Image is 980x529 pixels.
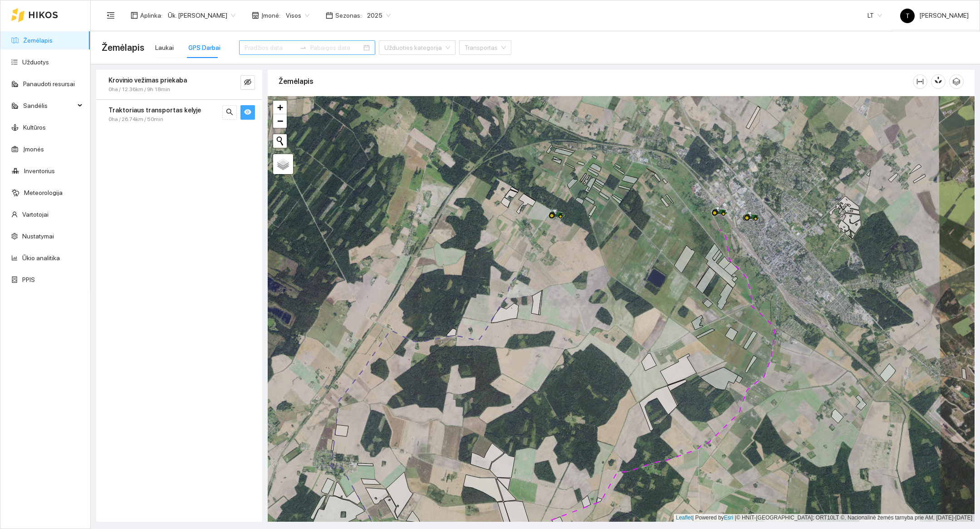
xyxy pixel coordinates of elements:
button: eye [240,105,255,120]
a: PPIS [22,276,35,283]
span: layout [131,12,138,19]
span: column-width [913,78,927,85]
span: LT [867,9,882,22]
div: Žemėlapis [279,68,913,94]
span: Ūk. Sigitas Krivickas [168,9,235,22]
a: Layers [273,154,293,174]
input: Pradžios data [245,43,296,53]
button: Initiate a new search [273,134,287,148]
a: Leaflet [676,514,692,521]
span: eye [244,108,251,117]
span: Sandėlis [23,97,75,115]
a: Įmonės [23,146,44,153]
span: + [277,102,283,113]
a: Meteorologija [24,189,63,196]
a: Ūkio analitika [22,254,60,262]
div: Traktoriaus transportas kelyje0ha / 26.74km / 50minsearcheye [96,100,262,129]
span: to [299,44,307,51]
span: shop [252,12,259,19]
span: menu-fold [107,11,115,19]
button: menu-fold [102,6,120,24]
span: 2025 [367,9,391,22]
div: Krovinio vežimas priekaba0ha / 12.36km / 9h 18mineye-invisible [96,70,262,99]
a: Esri [724,514,734,521]
a: Inventorius [24,167,55,175]
a: Užduotys [22,58,49,66]
input: Pabaigos data [310,43,362,53]
button: column-width [913,74,927,89]
strong: Traktoriaus transportas kelyje [108,107,201,114]
a: Zoom in [273,101,287,114]
span: calendar [326,12,333,19]
span: Aplinka : [140,10,162,20]
div: | Powered by © HNIT-[GEOGRAPHIC_DATA]; ORT10LT ©, Nacionalinė žemės tarnyba prie AM, [DATE]-[DATE] [674,514,975,522]
span: 0ha / 12.36km / 9h 18min [108,85,170,94]
button: search [222,105,237,120]
span: − [277,115,283,126]
span: 0ha / 26.74km / 50min [108,115,163,124]
a: Žemėlapis [23,37,53,44]
a: Nustatymai [22,233,54,240]
a: Panaudoti resursai [23,80,75,87]
span: | [735,514,736,521]
span: T [906,9,910,23]
span: Visos [286,9,309,22]
span: Žemėlapis [102,40,144,55]
a: Zoom out [273,114,287,128]
div: GPS Darbai [188,43,220,53]
div: Laukai [155,43,174,53]
span: eye-invisible [244,78,251,87]
button: eye-invisible [240,75,255,90]
span: Sezonas : [335,10,362,20]
span: Įmonė : [261,10,280,20]
a: Vartotojai [22,211,49,218]
span: search [226,108,233,117]
a: Kultūros [23,124,46,131]
span: swap-right [299,44,307,51]
strong: Krovinio vežimas priekaba [108,77,187,84]
span: [PERSON_NAME] [900,12,969,19]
